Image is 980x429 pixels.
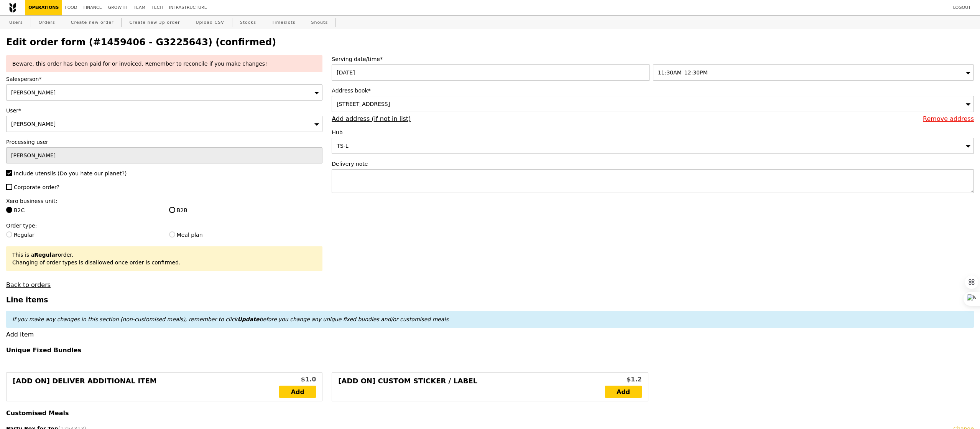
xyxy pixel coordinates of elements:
[6,184,12,190] input: Corporate order?
[332,55,974,63] label: Serving date/time*
[337,101,390,107] span: [STREET_ADDRESS]
[605,375,642,384] div: $1.2
[169,207,175,213] input: B2B
[237,16,259,30] a: Stocks
[332,129,974,136] label: Hub
[923,115,974,122] a: Remove address
[6,206,160,214] label: B2C
[12,316,449,322] em: If you make any changes in this section (non-customised meals), remember to click before you chan...
[6,296,974,304] h3: Line items
[338,376,605,398] div: [Add on] Custom Sticker / Label
[332,160,974,168] label: Delivery note
[12,251,316,266] div: This is a order. Changing of order types is disallowed once order is confirmed.
[6,331,34,338] a: Add item
[332,115,411,122] a: Add address (if not in list)
[193,16,227,30] a: Upload CSV
[6,231,160,239] label: Regular
[6,75,322,83] label: Salesperson*
[126,16,183,30] a: Create new 3p order
[9,3,16,13] img: Grain logo
[6,170,12,176] input: Include utensils (Do you hate our planet?)
[13,376,279,398] div: [Add on] Deliver Additional Item
[169,231,175,238] input: Meal plan
[6,107,322,114] label: User*
[332,87,974,94] label: Address book*
[6,37,974,48] h2: Edit order form (#1459406 - G3225643) (confirmed)
[279,375,316,384] div: $1.0
[658,69,708,76] span: 11:30AM–12:30PM
[68,16,117,30] a: Create new order
[169,206,323,214] label: B2B
[12,60,316,68] div: Beware, this order has been paid for or invoiced. Remember to reconcile if you make changes!
[6,281,51,289] a: Back to orders
[11,89,56,96] span: [PERSON_NAME]
[6,346,974,354] h4: Unique Fixed Bundles
[269,16,298,30] a: Timeslots
[605,386,642,398] a: Add
[337,143,348,149] span: TS-L
[6,231,12,238] input: Regular
[237,316,259,322] b: Update
[279,386,316,398] a: Add
[36,16,58,30] a: Orders
[34,252,58,258] b: Regular
[6,409,974,417] h4: Customised Meals
[14,170,127,177] span: Include utensils (Do you hate our planet?)
[308,16,331,30] a: Shouts
[6,16,26,30] a: Users
[6,138,322,146] label: Processing user
[11,121,56,127] span: [PERSON_NAME]
[6,197,322,205] label: Xero business unit:
[14,184,59,190] span: Corporate order?
[332,64,649,81] input: Serving date
[6,222,322,229] label: Order type:
[6,207,12,213] input: B2C
[169,231,323,239] label: Meal plan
